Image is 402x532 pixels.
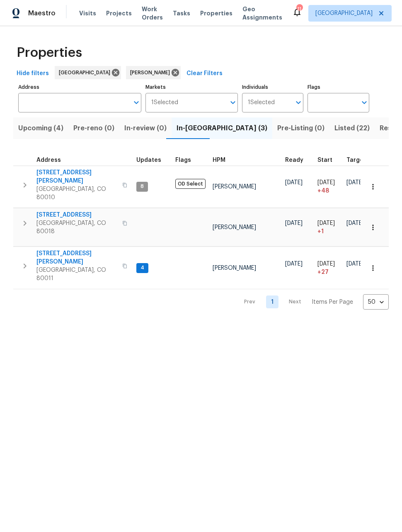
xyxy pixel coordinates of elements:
label: Address [18,85,141,90]
span: [DATE] [346,180,364,185]
button: Clear Filters [183,66,226,81]
span: In-[GEOGRAPHIC_DATA] (3) [177,122,267,134]
span: Work Orders [142,5,163,22]
label: Individuals [242,85,304,90]
td: Project started 1 days late [314,208,343,246]
span: [DATE] [346,261,364,267]
div: Target renovation project end date [346,157,373,163]
span: [DATE] [285,220,303,226]
span: [PERSON_NAME] [213,265,256,271]
span: Target [346,157,366,163]
span: Address [36,157,61,163]
button: Open [131,97,142,108]
button: Open [227,97,239,108]
div: Actual renovation start date [317,157,340,163]
span: [GEOGRAPHIC_DATA] [59,68,114,77]
span: Listed (22) [334,122,370,134]
span: Upcoming (4) [18,122,63,134]
label: Markets [145,85,238,90]
span: Flags [175,157,191,163]
div: [GEOGRAPHIC_DATA] [55,66,121,79]
div: 50 [363,291,389,313]
span: OD Select [175,179,206,189]
span: Hide filters [17,68,49,79]
span: [DATE] [285,261,303,267]
td: Project started 27 days late [314,247,343,289]
span: Ready [285,157,303,163]
span: Geo Assignments [242,5,282,22]
div: [PERSON_NAME] [126,66,181,79]
span: [DATE] [317,261,335,267]
span: Properties [200,9,232,17]
td: Project started 48 days late [314,166,343,208]
button: Hide filters [13,66,52,81]
span: In-review (0) [124,122,167,134]
span: Pre-reno (0) [73,122,114,134]
span: 1 Selected [248,99,275,106]
span: Start [317,157,332,163]
span: + 48 [317,187,329,195]
span: [PERSON_NAME] [130,68,173,77]
p: Items Per Page [312,298,353,306]
span: Tasks [173,10,190,16]
span: [GEOGRAPHIC_DATA], CO 80011 [36,266,117,283]
span: Projects [106,9,132,17]
button: Open [293,97,304,108]
span: [STREET_ADDRESS][PERSON_NAME] [36,249,117,266]
span: HPM [213,157,225,163]
div: 11 [296,5,302,13]
span: + 27 [317,268,329,276]
span: [GEOGRAPHIC_DATA] [315,9,373,17]
div: Earliest renovation start date (first business day after COE or Checkout) [285,157,311,163]
span: [GEOGRAPHIC_DATA], CO 80010 [36,185,117,202]
label: Flags [308,85,369,90]
span: [DATE] [317,180,335,185]
span: Visits [79,9,96,17]
span: 1 Selected [151,99,178,106]
span: [STREET_ADDRESS] [36,211,117,219]
a: Goto page 1 [266,295,278,308]
span: [PERSON_NAME] [213,184,256,190]
span: 4 [137,264,148,271]
span: Pre-Listing (0) [277,122,325,134]
span: 8 [137,183,147,190]
span: [STREET_ADDRESS][PERSON_NAME] [36,168,117,185]
span: + 1 [317,227,324,236]
span: [DATE] [346,220,364,226]
span: Properties [17,49,82,57]
nav: Pagination Navigation [236,294,389,310]
span: [GEOGRAPHIC_DATA], CO 80018 [36,219,117,236]
span: [DATE] [317,220,335,226]
span: [PERSON_NAME] [213,225,256,230]
span: Maestro [28,9,56,17]
button: Open [358,97,370,108]
span: Clear Filters [186,68,223,79]
span: Updates [136,157,161,163]
span: [DATE] [285,180,303,185]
